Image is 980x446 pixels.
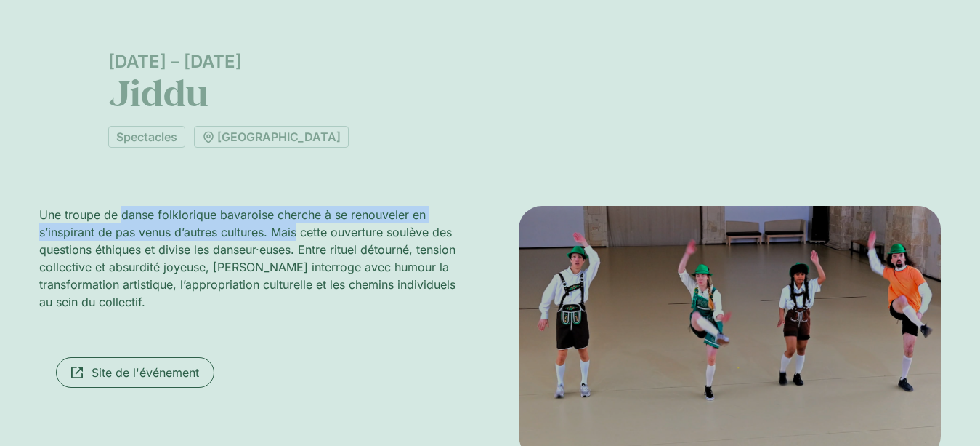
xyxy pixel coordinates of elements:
[108,51,871,72] div: [DATE] – [DATE]
[108,126,185,148] a: Spectacles
[39,206,461,311] p: Une troupe de danse folklorique bavaroise cherche à se renouveler en s’inspirant de pas venus d’a...
[194,126,349,148] a: [GEOGRAPHIC_DATA]
[108,72,871,114] h1: Jiddu
[56,357,214,388] a: Site de l'événement
[92,364,199,381] span: Site de l'événement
